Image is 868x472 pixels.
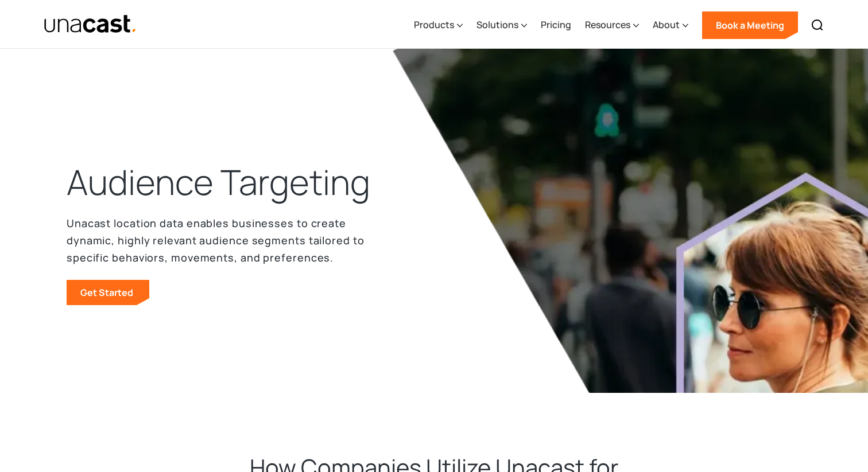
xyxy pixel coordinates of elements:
[476,18,518,32] div: Solutions
[414,18,454,32] div: Products
[67,159,370,205] h1: Audience Targeting
[67,214,365,266] p: Unacast location data enables businesses to create dynamic, highly relevant audience segments tai...
[414,2,463,49] div: Products
[653,18,680,32] div: About
[653,2,688,49] div: About
[476,2,527,49] div: Solutions
[585,18,630,32] div: Resources
[44,14,137,34] a: home
[541,2,571,49] a: Pricing
[67,280,149,305] a: Get Started
[811,18,824,32] img: Search icon
[585,2,639,49] div: Resources
[44,14,137,34] img: Unacast text logo
[702,11,798,39] a: Book a Meeting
